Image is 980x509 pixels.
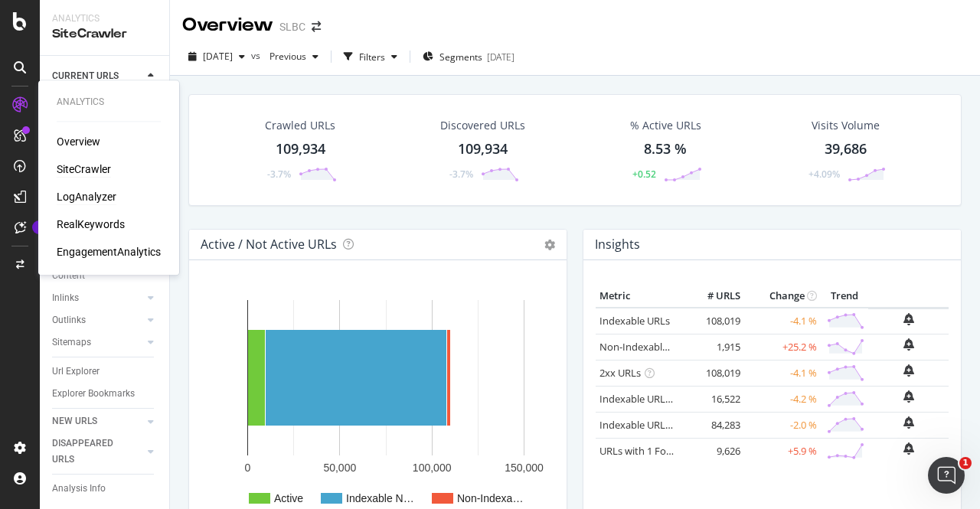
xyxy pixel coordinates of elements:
[744,308,821,334] td: -4.1 %
[744,334,821,360] td: +25.2 %
[251,49,263,62] span: vs
[959,457,972,469] span: 1
[505,462,544,474] text: 150,000
[279,19,305,34] div: SLBC
[744,360,821,386] td: -4.1 %
[57,96,161,109] div: Analytics
[683,438,744,464] td: 9,626
[599,314,670,328] a: Indexable URLs
[52,312,143,328] a: Outlinks
[52,12,157,25] div: Analytics
[57,134,100,149] a: Overview
[52,386,158,402] a: Explorer Bookmarks
[599,340,693,354] a: Non-Indexable URLs
[821,285,868,308] th: Trend
[744,438,821,464] td: +5.9 %
[57,244,161,259] a: EngagementAnalytics
[903,364,914,377] div: bell-plus
[812,118,880,133] div: Visits Volume
[265,118,335,133] div: Crawled URLs
[267,168,291,181] div: -3.7%
[599,392,727,406] a: Indexable URLs with Bad H1
[182,12,273,38] div: Overview
[52,268,85,284] div: Content
[57,217,125,232] a: RealKeywords
[903,390,914,403] div: bell-plus
[928,457,965,494] iframe: Intercom live chat
[52,68,119,84] div: CURRENT URLS
[182,44,251,69] button: [DATE]
[52,290,143,306] a: Inlinks
[52,364,158,380] a: Url Explorer
[439,51,482,64] span: Segments
[903,338,914,351] div: bell-plus
[683,412,744,438] td: 84,283
[544,240,555,250] i: Options
[683,360,744,386] td: 108,019
[599,418,766,432] a: Indexable URLs with Bad Description
[683,334,744,360] td: 1,915
[52,290,79,306] div: Inlinks
[52,268,158,284] a: Content
[274,492,303,504] text: Active
[487,51,514,64] div: [DATE]
[52,481,106,497] div: Analysis Info
[596,285,683,308] th: Metric
[903,313,914,325] div: bell-plus
[744,386,821,412] td: -4.2 %
[595,234,640,255] h4: Insights
[52,436,129,468] div: DISAPPEARED URLS
[52,436,143,468] a: DISAPPEARED URLS
[201,234,337,255] h4: Active / Not Active URLs
[263,44,325,69] button: Previous
[744,412,821,438] td: -2.0 %
[440,118,525,133] div: Discovered URLs
[52,334,91,351] div: Sitemaps
[52,364,100,380] div: Url Explorer
[457,492,523,504] text: Non-Indexa…
[416,44,521,69] button: Segments[DATE]
[808,168,840,181] div: +4.09%
[338,44,403,69] button: Filters
[52,25,157,43] div: SiteCrawler
[744,285,821,308] th: Change
[458,139,508,159] div: 109,934
[683,285,744,308] th: # URLS
[413,462,452,474] text: 100,000
[683,386,744,412] td: 16,522
[903,416,914,429] div: bell-plus
[52,413,97,429] div: NEW URLS
[52,413,143,429] a: NEW URLS
[449,168,473,181] div: -3.7%
[825,139,867,159] div: 39,686
[683,308,744,334] td: 108,019
[32,220,46,234] div: Tooltip anchor
[203,50,233,63] span: 2025 Sep. 20th
[359,51,385,64] div: Filters
[312,21,321,32] div: arrow-right-arrow-left
[263,50,306,63] span: Previous
[245,462,251,474] text: 0
[52,386,135,402] div: Explorer Bookmarks
[52,481,158,497] a: Analysis Info
[52,334,143,351] a: Sitemaps
[52,312,86,328] div: Outlinks
[346,492,414,504] text: Indexable N…
[52,68,143,84] a: CURRENT URLS
[599,366,641,380] a: 2xx URLs
[903,442,914,455] div: bell-plus
[57,189,116,204] a: LogAnalyzer
[630,118,701,133] div: % Active URLs
[276,139,325,159] div: 109,934
[57,162,111,177] a: SiteCrawler
[599,444,712,458] a: URLs with 1 Follow Inlink
[632,168,656,181] div: +0.52
[644,139,687,159] div: 8.53 %
[323,462,356,474] text: 50,000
